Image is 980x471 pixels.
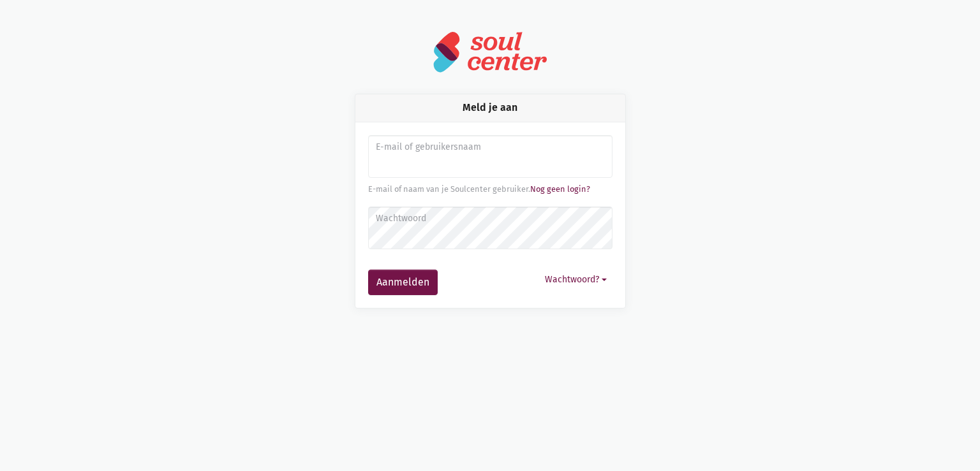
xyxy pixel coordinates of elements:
[376,212,604,226] label: Wachtwoord
[368,135,612,295] form: Aanmelden
[376,140,604,154] label: E-mail of gebruikersnaam
[539,270,612,289] button: Wachtwoord?
[355,94,625,122] div: Meld je aan
[433,31,547,73] img: logo-soulcenter-full.svg
[530,184,590,194] a: Nog geen login?
[368,270,438,295] button: Aanmelden
[368,183,612,196] div: E-mail of naam van je Soulcenter gebruiker.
